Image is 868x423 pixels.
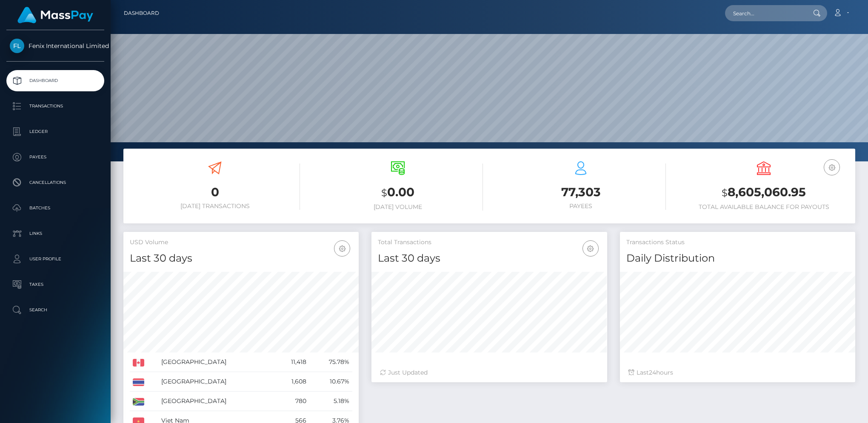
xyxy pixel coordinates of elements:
td: 10.67% [309,372,352,392]
span: Fenix International Limited [6,42,104,50]
p: Payees [10,151,101,164]
a: Transactions [6,96,104,117]
td: [GEOGRAPHIC_DATA] [158,392,274,411]
p: Cancellations [10,176,101,189]
img: ZA.png [133,398,144,406]
td: 75.78% [309,352,352,372]
h5: Total Transactions [378,238,600,247]
a: Links [6,223,104,244]
div: Just Updated [380,368,598,377]
p: Transactions [10,100,101,113]
h6: [DATE] Transactions [130,203,300,210]
div: Last hours [628,368,847,377]
img: MassPay Logo [17,7,93,23]
td: [GEOGRAPHIC_DATA] [158,372,274,392]
h6: Payees [496,203,666,210]
td: 780 [274,392,309,411]
p: Taxes [10,278,101,291]
a: Ledger [6,121,104,142]
a: User Profile [6,248,104,270]
h3: 0.00 [313,184,483,201]
a: Dashboard [124,4,159,22]
img: CA.png [133,359,144,367]
a: Taxes [6,274,104,295]
p: Links [10,227,101,240]
a: Cancellations [6,172,104,193]
a: Search [6,299,104,321]
p: Dashboard [10,74,101,87]
h6: Total Available Balance for Payouts [679,203,849,211]
td: 11,418 [274,352,309,372]
a: Payees [6,147,104,168]
p: Batches [10,202,101,214]
h4: Last 30 days [130,251,352,266]
h5: Transactions Status [626,238,849,247]
small: $ [722,187,728,199]
a: Batches [6,197,104,219]
a: Dashboard [6,70,104,91]
td: 5.18% [309,392,352,411]
input: Search... [725,5,805,21]
h4: Last 30 days [378,251,600,266]
p: Ledger [10,125,101,138]
span: 24 [649,369,656,376]
img: Fenix International Limited [10,39,24,53]
td: [GEOGRAPHIC_DATA] [158,352,274,372]
h5: USD Volume [130,238,352,247]
h4: Daily Distribution [626,251,849,266]
p: Search [10,304,101,316]
small: $ [381,187,387,199]
h3: 77,303 [496,184,666,200]
p: User Profile [10,253,101,265]
h3: 8,605,060.95 [679,184,849,201]
h3: 0 [130,184,300,200]
h6: [DATE] Volume [313,203,483,211]
img: TH.png [133,378,144,386]
td: 1,608 [274,372,309,392]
